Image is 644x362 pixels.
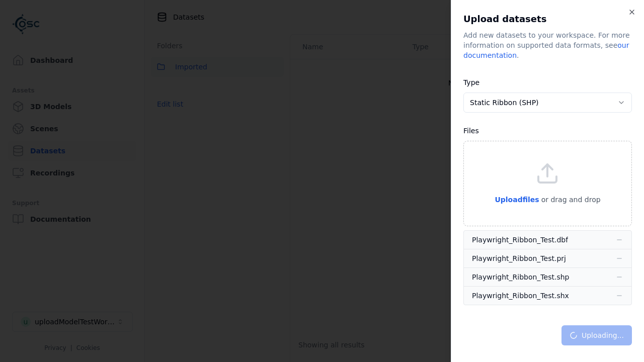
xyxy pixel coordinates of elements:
[463,30,632,60] div: Add new datasets to your workspace. For more information on supported data formats, see .
[463,78,479,86] label: Type
[472,253,566,263] div: Playwright_Ribbon_Test.prj
[472,291,569,301] div: Playwright_Ribbon_Test.shx
[472,272,569,282] div: Playwright_Ribbon_Test.shp
[463,12,632,26] h2: Upload datasets
[472,235,568,245] div: Playwright_Ribbon_Test.dbf
[539,194,601,206] p: or drag and drop
[495,196,539,204] span: Upload files
[463,127,479,135] label: Files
